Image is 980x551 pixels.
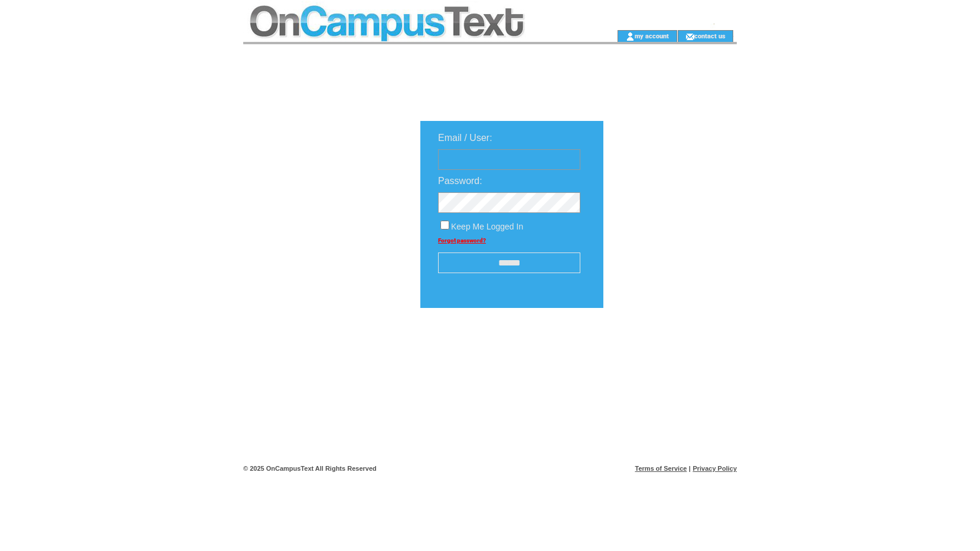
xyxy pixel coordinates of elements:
img: contact_us_icon.gif [685,32,694,41]
span: Password: [438,176,482,186]
img: transparent.png [638,337,697,352]
img: account_icon.gif [626,32,635,41]
span: Keep Me Logged In [451,222,523,231]
a: my account [635,32,669,40]
a: contact us [694,32,726,40]
a: Forgot password? [438,237,486,244]
span: © 2025 OnCampusText All Rights Reserved [243,465,377,472]
a: Privacy Policy [692,465,737,472]
a: Terms of Service [635,465,687,472]
span: Email / User: [438,133,492,143]
span: | [689,465,691,472]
